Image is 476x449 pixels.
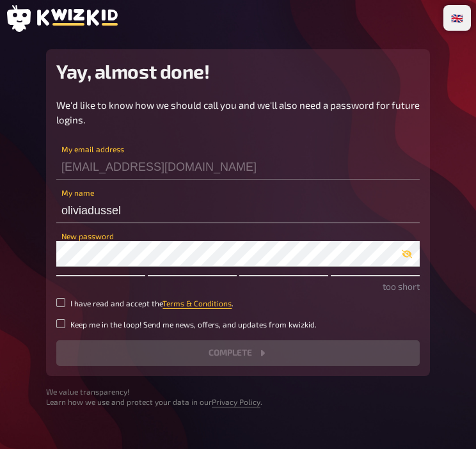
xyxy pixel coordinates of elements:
[56,280,420,293] p: too short
[212,397,260,406] a: Privacy Policy
[56,340,420,366] button: Complete
[46,386,430,408] small: We value transparency! Learn how we use and protect your data in our .
[56,98,420,127] p: We'd like to know how we should call you and we'll also need a password for future logins.
[56,59,420,83] h2: Yay, almost done!
[163,299,232,308] a: Terms & Conditions
[70,298,234,309] small: I have read and accept the .
[70,319,317,330] small: Keep me in the loop! Send me news, offers, and updates from kwizkid.
[56,198,420,223] input: My name
[56,154,420,180] input: My email address
[446,8,468,28] li: 🇬🇧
